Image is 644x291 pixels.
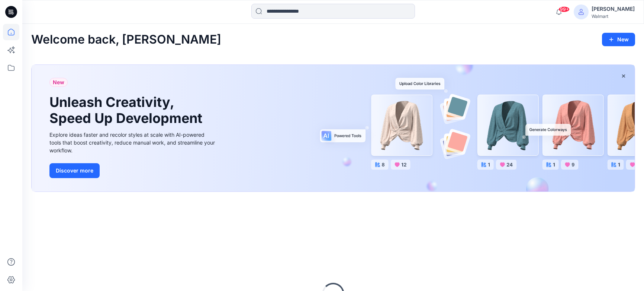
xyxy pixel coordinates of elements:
h1: Unleash Creativity, Speed Up Development [49,94,206,126]
svg: avatar [578,9,584,15]
span: New [53,78,64,87]
button: New [602,33,635,46]
h2: Welcome back, [PERSON_NAME] [31,33,221,47]
div: [PERSON_NAME] [592,4,635,13]
button: Discover more [49,163,100,178]
a: Discover more [49,163,217,178]
div: Walmart [592,13,635,19]
div: Explore ideas faster and recolor styles at scale with AI-powered tools that boost creativity, red... [49,131,217,154]
span: 99+ [558,6,570,12]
